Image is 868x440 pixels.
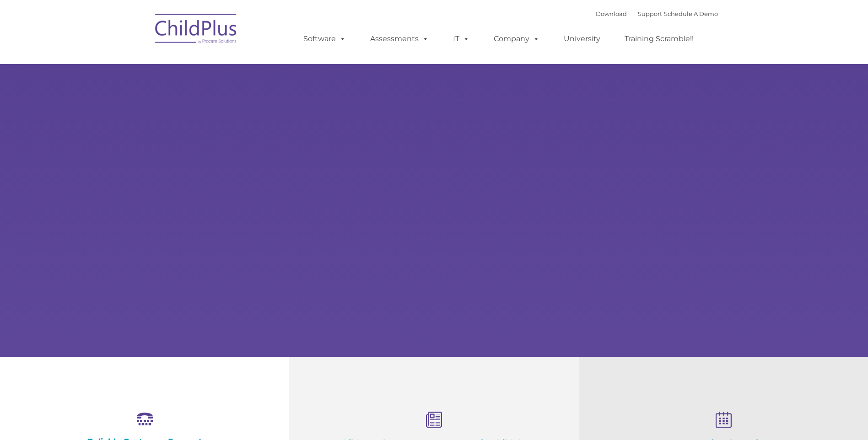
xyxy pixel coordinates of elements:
[151,7,242,53] img: ChildPlus by Procare Solutions
[638,10,662,17] a: Support
[555,30,609,48] a: University
[294,30,355,48] a: Software
[596,10,627,17] a: Download
[444,30,479,48] a: IT
[615,30,703,48] a: Training Scramble!!
[596,10,718,17] font: |
[361,30,438,48] a: Assessments
[664,10,718,17] a: Schedule A Demo
[485,30,549,48] a: Company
